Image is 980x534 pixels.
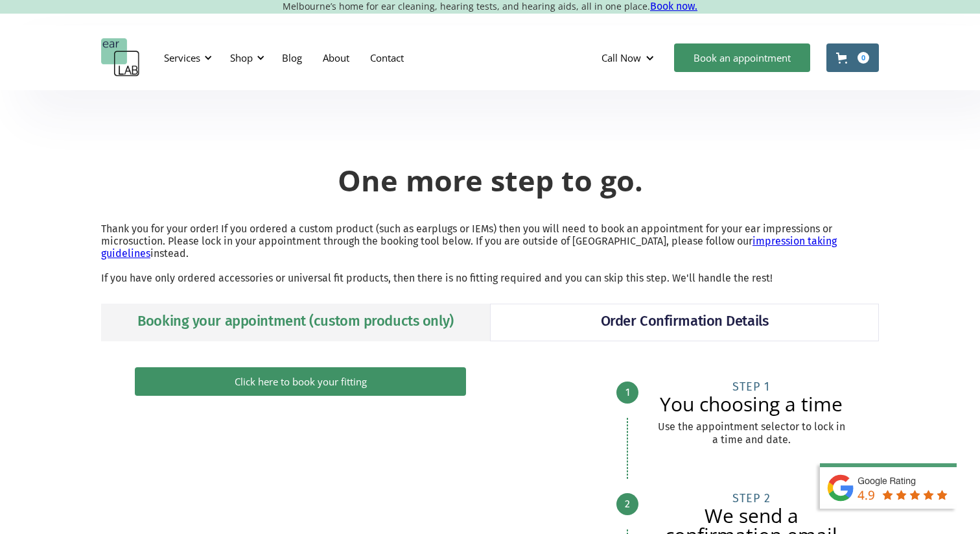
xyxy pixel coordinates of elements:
[272,39,312,77] a: Blog
[657,380,845,393] div: STEP 1
[657,394,845,414] h2: You choosing a time
[101,223,879,285] p: Thank you for your order! If you ordered a custom product (such as earplugs or IEMs) then you wil...
[101,235,837,260] a: impression taking guidelines
[657,492,845,505] div: STEP 2
[625,498,630,511] div: 2
[101,38,140,77] a: home
[625,386,630,399] div: 1
[657,420,845,445] p: Use the appointment selector to lock in a time and date.
[360,39,414,77] a: Contact
[101,164,879,197] h1: One more step to go.
[164,51,200,64] div: Services
[591,38,668,77] div: Call Now
[137,311,453,332] div: Booking your appointment (custom products only)
[674,43,810,72] a: Book an appointment
[230,51,253,64] div: Shop
[312,39,360,77] a: About
[857,52,869,64] div: 0
[222,38,268,77] div: Shop
[826,43,879,72] a: Open cart
[601,311,769,332] div: Order Confirmation Details
[156,38,216,77] div: Services
[135,367,466,396] a: Click here to book your fitting
[601,51,641,64] div: Call Now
